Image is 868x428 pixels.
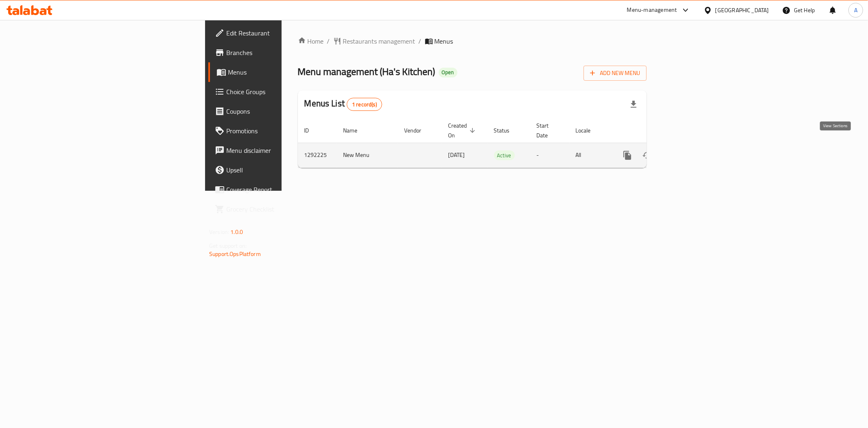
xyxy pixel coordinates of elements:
a: Coupons [208,101,350,121]
span: Version: [209,227,229,237]
span: Menus [435,36,453,46]
span: ID [304,126,320,135]
nav: breadcrumb [298,36,647,46]
a: Branches [208,43,350,62]
span: 1.0.0 [230,227,243,237]
div: [GEOGRAPHIC_DATA] [715,6,769,15]
span: Vendor [404,126,432,135]
th: Actions [611,118,702,143]
a: Grocery Checklist [208,199,350,219]
a: Upsell [208,160,350,180]
div: Open [439,68,457,77]
a: Promotions [208,121,350,141]
span: Get support on: [209,240,247,251]
div: Total records count [347,98,382,111]
span: Branches [226,48,343,57]
a: Edit Restaurant [208,23,350,43]
a: Menus [208,62,350,82]
h2: Menus List [304,97,382,111]
a: Menu disclaimer [208,141,350,160]
button: more [618,146,637,165]
span: Promotions [226,126,343,136]
span: Active [494,151,515,160]
span: Coverage Report [226,185,343,194]
span: Menus [228,67,343,77]
span: Menu disclaimer [226,146,343,155]
span: Choice Groups [226,87,343,97]
span: Grocery Checklist [226,204,343,214]
li: / [419,36,422,46]
a: Support.OpsPlatform [209,249,261,259]
a: Coverage Report [208,180,350,199]
a: Restaurants management [333,36,415,46]
span: Start Date [537,121,560,140]
span: Status [494,126,520,135]
span: Add New Menu [590,68,640,78]
td: All [569,143,611,168]
span: Menu management ( Ha's Kitchen ) [298,62,435,81]
button: Add New Menu [584,66,647,81]
td: - [530,143,569,168]
span: A [854,6,857,15]
span: Upsell [226,165,343,175]
span: Edit Restaurant [226,28,343,38]
span: Coupons [226,106,343,116]
table: enhanced table [298,118,702,168]
button: Change Status [637,146,657,165]
span: Open [439,69,457,76]
div: Active [494,150,515,160]
a: Choice Groups [208,82,350,101]
span: 1 record(s) [347,101,382,108]
div: Export file [624,95,643,114]
td: New Menu [337,143,398,168]
span: Name [343,126,368,135]
div: Menu-management [627,5,677,15]
span: Restaurants management [343,36,415,46]
span: Created On [448,121,478,140]
span: Locale [576,126,601,135]
span: [DATE] [448,150,465,160]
